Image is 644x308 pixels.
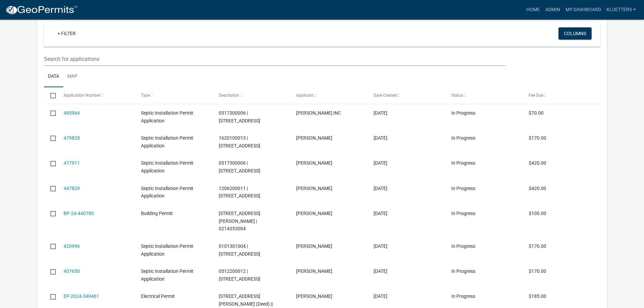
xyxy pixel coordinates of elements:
span: In Progress [451,293,475,299]
span: 09/17/2025 [374,135,387,141]
span: 307 S MAIN ST | BUTLER, JOSEPH (Deed) | 0214353004 [219,211,260,232]
span: 0517300006 | 11698 HWY F-17 E [219,160,260,173]
span: $170.00 [529,243,546,249]
span: 06/24/2025 [374,211,387,216]
a: 477911 [64,160,80,166]
span: $420.00 [529,186,546,191]
span: Septic Installation Permit Application [141,110,193,123]
a: Home [524,3,543,16]
a: BP-24-440780 [64,211,94,216]
span: $100.00 [529,211,546,216]
span: In Progress [451,243,475,249]
datatable-header-cell: Fee Due [522,87,600,103]
a: + Filter [52,27,81,40]
span: 09/12/2025 [374,160,387,166]
span: Septic Installation Permit Application [141,243,193,257]
span: CHAD [296,160,332,166]
span: Date Created [374,93,397,98]
span: $170.00 [529,135,546,141]
span: Joshua E Cross [296,186,332,191]
span: 09/30/2025 [374,110,387,116]
span: $420.00 [529,160,546,166]
span: Jason A Harthoorn [296,268,332,274]
span: 05/14/2025 [374,243,387,249]
span: In Progress [451,110,475,116]
span: Jennifer Grillot [296,243,332,249]
span: 1206200011 | 1825 W 92ND ST S [219,186,260,199]
span: In Progress [451,211,475,216]
span: Rafa Gonzalez [296,293,332,299]
span: Status [451,93,463,98]
span: Fee Due [529,93,543,98]
span: 0101301004 | 10674 N 107TH AVE W [219,243,260,257]
datatable-header-cell: Description [212,87,289,103]
span: $185.00 [529,293,546,299]
a: Map [63,66,81,88]
datatable-header-cell: Date Created [367,87,445,103]
datatable-header-cell: Status [445,87,522,103]
datatable-header-cell: Select [44,87,57,103]
a: EP-2024-349461 [64,293,99,299]
span: Septic Installation Permit Application [141,186,193,199]
span: 0512200012 | 15485 N 107 AVE E [219,268,260,282]
span: 1620100013 | 10579 W 129TH ST S [219,135,260,148]
a: 479828 [64,135,80,141]
span: Electrical Permit [141,293,175,299]
datatable-header-cell: Type [135,87,212,103]
span: 04/18/2025 [374,268,387,274]
a: My Dashboard [563,3,604,16]
a: 407650 [64,268,80,274]
a: 420996 [64,243,80,249]
span: Joe Butler [296,211,332,216]
span: 12/17/2024 [374,293,387,299]
a: 447829 [64,186,80,191]
span: In Progress [451,268,475,274]
a: Data [44,66,63,88]
datatable-header-cell: Application Number [57,87,135,103]
span: Application Number [64,93,100,98]
span: SCHARNWEBER INC [296,110,341,116]
span: Jeremy McFarland [296,135,332,141]
a: Admin [543,3,563,16]
span: In Progress [451,160,475,166]
span: Description [219,93,239,98]
datatable-header-cell: Applicant [290,87,367,103]
span: Septic Installation Permit Application [141,268,193,282]
span: In Progress [451,135,475,141]
input: Search for applications [44,52,505,66]
span: Building Permit [141,211,173,216]
span: 07/10/2025 [374,186,387,191]
span: $70.00 [529,110,544,116]
a: 485964 [64,110,80,116]
span: Septic Installation Permit Application [141,160,193,173]
button: Columns [558,27,592,40]
span: Septic Installation Permit Application [141,135,193,148]
span: Applicant [296,93,314,98]
span: Type [141,93,150,98]
span: $170.00 [529,268,546,274]
span: In Progress [451,186,475,191]
span: 0517300006 | 11698 HWY F-17 E [219,110,260,123]
a: kluetters [604,3,639,16]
